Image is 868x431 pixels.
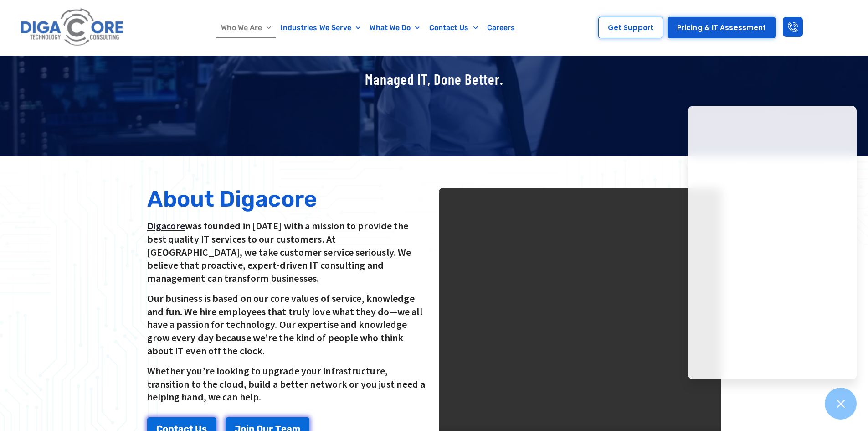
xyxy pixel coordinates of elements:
p: was founded in [DATE] with a mission to provide the best quality IT services to our customers. At... [147,219,430,285]
a: What We Do [365,17,424,38]
a: Pricing & IT Assessment [668,17,776,38]
a: Contact Us [425,17,483,38]
a: Careers [483,17,520,38]
h1: About Us [143,34,726,60]
a: Who We Are [216,17,276,38]
p: Whether you’re looking to upgrade your infrastructure, transition to the cloud, build a better ne... [147,364,430,404]
span: Pricing & IT Assessment [677,24,766,31]
img: Digacore logo 1 [18,5,127,51]
span: Get Support [608,24,653,31]
a: Industries We Serve [276,17,365,38]
nav: Menu [171,17,566,38]
a: Digacore [147,219,185,232]
a: Get Support [598,17,663,38]
p: Our business is based on our core values of service, knowledge and fun. We hire employees that tr... [147,292,430,357]
h2: About Digacore [147,188,430,210]
iframe: Chatgenie Messenger [688,106,857,379]
span: Managed IT, Done Better. [365,70,503,88]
